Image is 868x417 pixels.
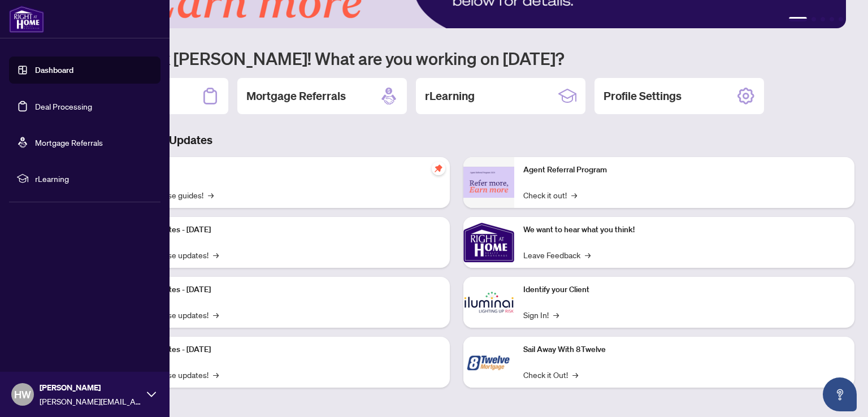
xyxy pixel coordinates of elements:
img: Identify your Client [463,277,514,328]
p: Identify your Client [523,284,845,296]
p: Self-Help [119,164,441,176]
span: → [213,249,219,261]
span: pushpin [432,162,445,175]
p: We want to hear what you think! [523,224,845,236]
p: Platform Updates - [DATE] [119,284,441,296]
span: rLearning [35,172,153,185]
span: → [585,249,591,261]
a: Check it out!→ [523,189,577,201]
span: → [213,309,219,321]
p: Platform Updates - [DATE] [119,344,441,356]
button: 4 [830,17,834,21]
span: → [208,189,214,201]
h2: rLearning [425,88,475,104]
a: Deal Processing [35,101,92,111]
img: logo [9,6,44,33]
button: 3 [821,17,825,21]
a: Check it Out!→ [523,368,578,381]
a: Mortgage Referrals [35,137,103,147]
p: Agent Referral Program [523,164,845,176]
button: 2 [811,17,816,21]
a: Leave Feedback→ [523,249,591,261]
button: Open asap [823,377,857,411]
span: [PERSON_NAME] [40,381,141,394]
span: → [572,368,578,381]
span: → [571,189,577,201]
span: → [553,309,559,321]
span: [PERSON_NAME][EMAIL_ADDRESS][PERSON_NAME][PERSON_NAME][DOMAIN_NAME] [40,395,141,407]
button: 5 [839,17,843,21]
a: Sign In!→ [523,309,559,321]
p: Platform Updates - [DATE] [119,224,441,236]
h2: Profile Settings [604,88,682,104]
p: Sail Away With 8Twelve [523,344,845,356]
button: 1 [789,17,807,21]
img: Sail Away With 8Twelve [463,337,514,388]
span: HW [14,386,31,402]
a: Dashboard [35,65,73,75]
img: We want to hear what you think! [463,217,514,268]
img: Agent Referral Program [463,167,514,198]
h3: Brokerage & Industry Updates [59,132,854,148]
h2: Mortgage Referrals [246,88,346,104]
span: → [213,368,219,381]
h1: Welcome back [PERSON_NAME]! What are you working on [DATE]? [59,47,854,69]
